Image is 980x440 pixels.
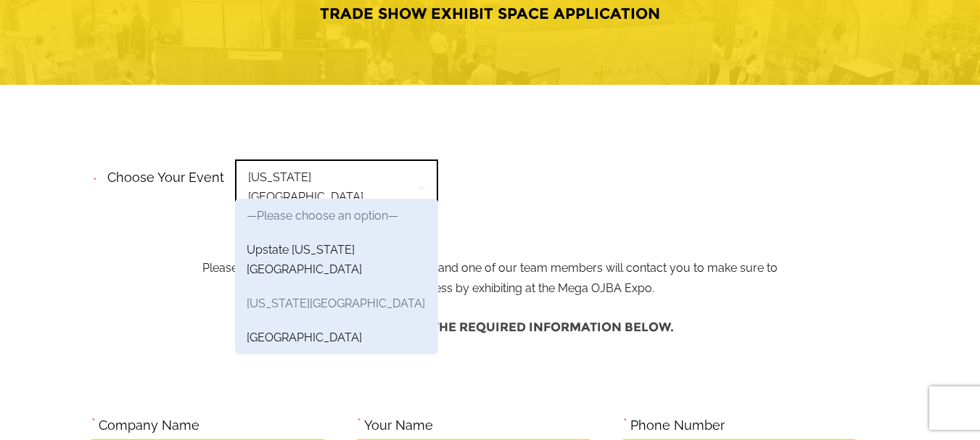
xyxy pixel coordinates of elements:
label: Choose your event [99,157,224,189]
a: Upstate [US_STATE][GEOGRAPHIC_DATA] [235,233,438,286]
a: [GEOGRAPHIC_DATA] [235,320,438,354]
h4: Please complete the required information below. [91,313,889,341]
label: Company Name [99,415,199,437]
label: Your Name [364,415,433,437]
a: [US_STATE][GEOGRAPHIC_DATA] [235,286,438,320]
span: [US_STATE][GEOGRAPHIC_DATA] [235,159,438,215]
a: —Please choose an option— [235,199,438,233]
p: Please fill and submit the information below and one of our team members will contact you to make... [191,165,789,299]
label: Phone Number [630,415,725,437]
